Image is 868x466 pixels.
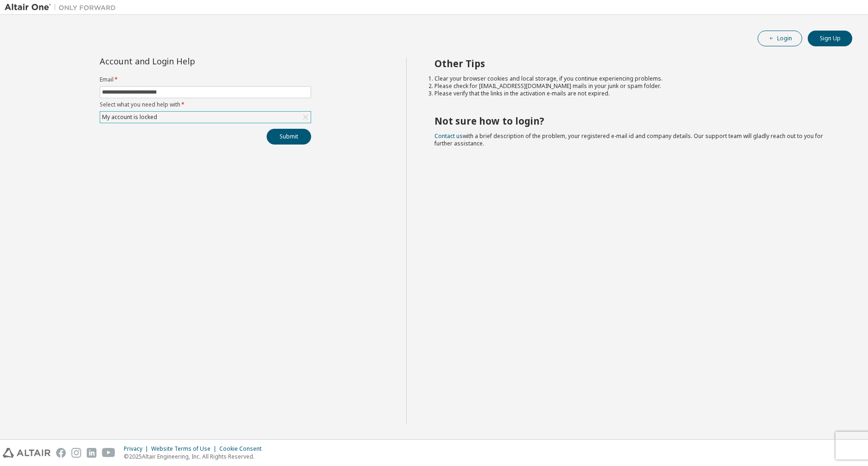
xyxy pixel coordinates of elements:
li: Clear your browser cookies and local storage, if you continue experiencing problems. [434,75,836,82]
div: Account and Login Help [100,57,269,65]
img: altair_logo.svg [3,448,51,458]
div: My account is locked [100,112,311,123]
div: Website Terms of Use [151,445,219,453]
h2: Not sure how to login? [434,115,836,127]
h2: Other Tips [434,57,836,69]
li: Please check for [EMAIL_ADDRESS][DOMAIN_NAME] mails in your junk or spam folder. [434,82,836,90]
button: Sign Up [808,31,852,46]
img: youtube.svg [102,448,115,458]
img: Altair One [5,3,121,12]
img: facebook.svg [56,448,66,458]
div: My account is locked [101,112,159,122]
div: Privacy [124,445,151,453]
span: with a brief description of the problem, your registered e-mail id and company details. Our suppo... [434,132,823,147]
li: Please verify that the links in the activation e-mails are not expired. [434,90,836,97]
div: Cookie Consent [219,445,267,453]
button: Submit [267,129,311,145]
a: Contact us [434,132,463,140]
p: © 2025 Altair Engineering, Inc. All Rights Reserved. [124,453,267,460]
label: Email [100,76,311,83]
button: Login [758,31,802,46]
img: instagram.svg [71,448,81,458]
img: linkedin.svg [87,448,96,458]
label: Select what you need help with [100,101,311,108]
